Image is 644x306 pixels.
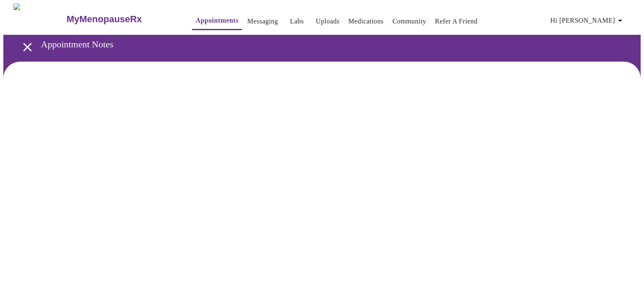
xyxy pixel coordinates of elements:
[392,16,426,27] a: Community
[244,13,281,30] button: Messaging
[247,16,278,27] a: Messaging
[435,16,478,27] a: Refer a Friend
[41,39,597,50] h3: Appointment Notes
[348,16,384,27] a: Medications
[195,15,238,26] a: Appointments
[389,13,430,30] button: Community
[290,16,304,27] a: Labs
[192,12,241,30] button: Appointments
[551,15,625,26] span: Hi [PERSON_NAME]
[13,3,65,35] img: MyMenopauseRx Logo
[65,5,175,34] a: MyMenopauseRx
[67,14,142,25] h3: MyMenopauseRx
[432,13,481,30] button: Refer a Friend
[316,16,340,27] a: Uploads
[15,35,40,60] button: open drawer
[283,13,310,30] button: Labs
[345,13,387,30] button: Medications
[547,12,628,29] button: Hi [PERSON_NAME]
[312,13,343,30] button: Uploads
